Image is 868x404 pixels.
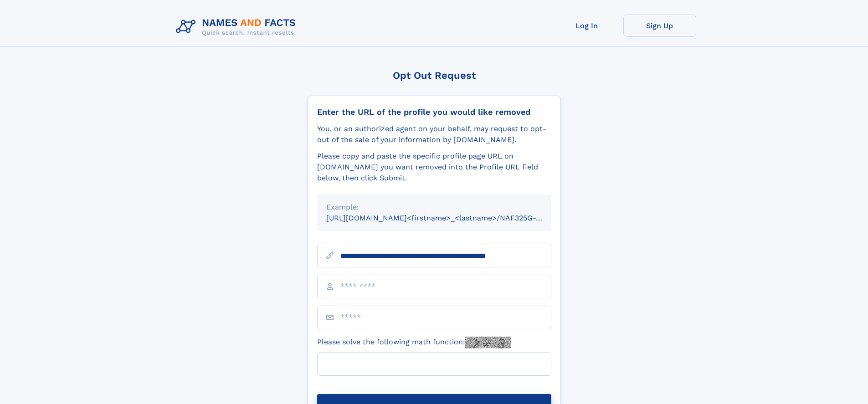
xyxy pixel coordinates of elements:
[317,123,551,145] div: You, or an authorized agent on your behalf, may request to opt-out of the sale of your informatio...
[308,70,561,81] div: Opt Out Request
[172,15,303,39] img: Logo Names and Facts
[326,214,569,222] small: [URL][DOMAIN_NAME]<firstname>_<lastname>/NAF325G-xxxxxxxx
[317,107,551,117] div: Enter the URL of the profile you would like removed
[317,151,551,184] div: Please copy and paste the specific profile page URL on [DOMAIN_NAME] you want removed into the Pr...
[326,202,542,213] div: Example:
[317,337,511,348] label: Please solve the following math function:
[550,15,623,37] a: Log In
[623,15,696,37] a: Sign Up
